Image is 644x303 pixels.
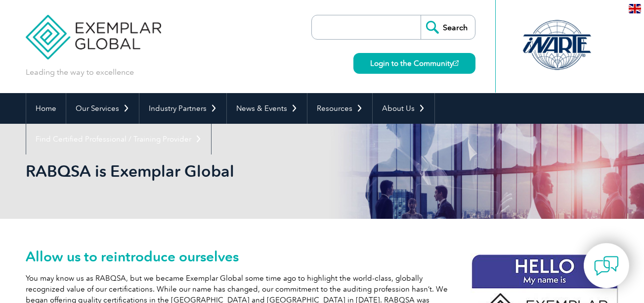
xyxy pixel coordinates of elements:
[26,67,134,78] p: Leading the way to excellence
[353,53,475,74] a: Login to the Community
[373,93,434,124] a: About Us
[227,93,307,124] a: News & Events
[26,249,619,264] h2: Allow us to reintroduce ourselves
[307,93,372,124] a: Resources
[594,253,619,278] img: contact-chat.png
[421,15,475,39] input: Search
[26,124,211,154] a: Find Certified Professional / Training Provider
[139,93,226,124] a: Industry Partners
[26,93,66,124] a: Home
[453,60,459,66] img: open_square.png
[66,93,139,124] a: Our Services
[26,163,441,179] h2: RABQSA is Exemplar Global
[629,4,641,13] img: en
